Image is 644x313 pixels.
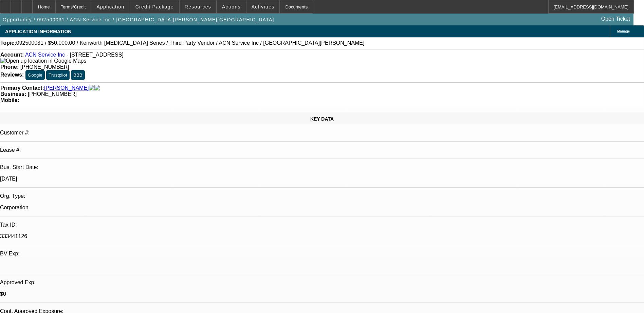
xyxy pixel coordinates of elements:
[180,0,216,13] button: Resources
[0,40,16,46] strong: Topic:
[217,0,246,13] button: Actions
[246,0,280,13] button: Activities
[617,29,630,33] span: Manage
[0,58,86,64] img: Open up location in Google Maps
[71,70,85,80] button: BBB
[3,17,274,22] span: Opportunity / 092500031 / ACN Service Inc / [GEOGRAPHIC_DATA][PERSON_NAME][GEOGRAPHIC_DATA]
[599,13,633,25] a: Open Ticket
[44,85,89,91] a: [PERSON_NAME]
[135,4,174,9] span: Credit Package
[89,85,94,91] img: facebook-icon.png
[0,52,24,58] strong: Account:
[222,4,241,9] span: Actions
[46,70,69,80] button: Trustpilot
[0,97,19,103] strong: Mobile:
[130,0,179,13] button: Credit Package
[20,64,69,70] span: [PHONE_NUMBER]
[67,52,124,58] span: - [STREET_ADDRESS]
[0,64,19,70] strong: Phone:
[28,91,77,97] span: [PHONE_NUMBER]
[91,0,129,13] button: Application
[96,4,124,9] span: Application
[25,52,65,58] a: ACN Service Inc
[252,4,275,9] span: Activities
[0,72,24,78] strong: Reviews:
[25,70,45,80] button: Google
[94,85,100,91] img: linkedin-icon.png
[0,91,26,97] strong: Business:
[0,58,86,64] a: View Google Maps
[185,4,211,9] span: Resources
[310,116,334,122] span: KEY DATA
[5,29,71,34] span: APPLICATION INFORMATION
[0,85,44,91] strong: Primary Contact:
[16,40,365,46] span: 092500031 / $50,000.00 / Kenworth [MEDICAL_DATA] Series / Third Party Vendor / ACN Service Inc / ...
